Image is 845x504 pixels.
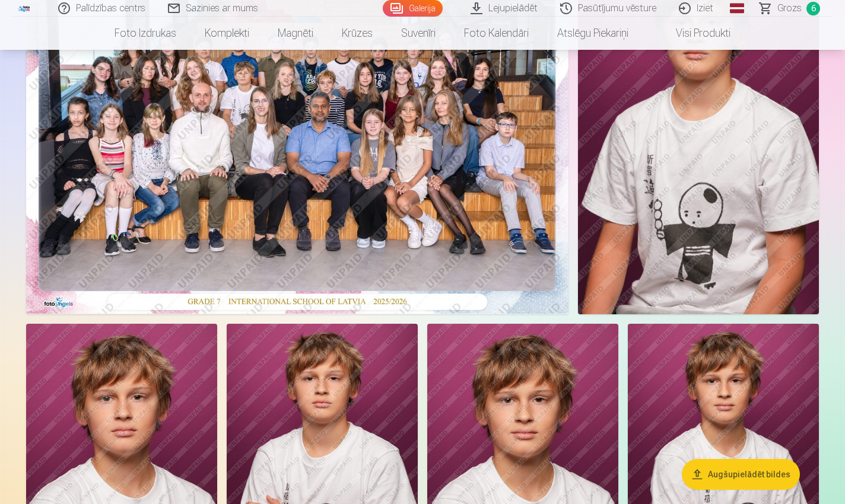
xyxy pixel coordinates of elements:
a: Atslēgu piekariņi [543,17,643,50]
a: Komplekti [190,17,263,50]
a: Magnēti [263,17,328,50]
a: Foto kalendāri [450,17,543,50]
a: Krūzes [328,17,387,50]
a: Suvenīri [387,17,450,50]
button: Augšupielādēt bildes [682,459,800,490]
a: Visi produkti [643,17,745,50]
span: 6 [806,2,820,15]
span: Grozs [777,1,802,15]
a: Foto izdrukas [100,17,190,50]
img: /fa1 [18,5,31,12]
